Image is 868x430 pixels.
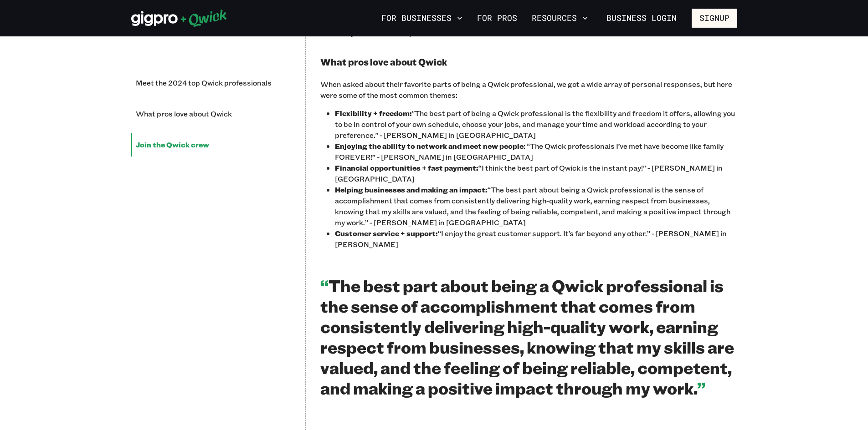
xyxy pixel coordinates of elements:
[335,228,737,250] p: “I enjoy the great customer support. It’s far beyond any other.” - [PERSON_NAME] in [PERSON_NAME]
[257,408,612,430] iframe: Netlify Drawer
[320,56,447,68] b: What pros love about Qwick
[473,10,521,26] a: For Pros
[335,108,737,141] p: "The best part of being a Qwick professional is the flexibility and freedom it offers, allowing y...
[335,185,488,194] b: Helping businesses and making an impact:
[320,405,737,416] p: ‍
[335,163,478,172] b: Financial opportunities + fast payment:
[335,141,737,162] p: : “The Qwick professionals I’ve met have become like family FOREVER!” - [PERSON_NAME] in [GEOGRAP...
[335,108,412,118] b: Flexibility + freedom:
[320,274,734,399] span: The best part about being a Qwick professional is the sense of accomplishment that comes from con...
[335,184,737,228] p: “The best part about being a Qwick professional is the sense of accomplishment that comes from co...
[131,133,291,157] li: Join the Qwick crew
[320,257,737,268] p: ‍
[599,9,684,28] a: Business Login
[697,377,705,399] span: ”
[131,102,291,126] li: What pros love about Qwick
[335,162,737,184] p: “I think the best part of Qwick is the instant pay!” - [PERSON_NAME] in [GEOGRAPHIC_DATA]
[320,79,737,101] p: When asked about their favorite parts of being a Qwick professional, we got a wide array of perso...
[692,9,737,28] button: Signup
[320,274,329,297] span: “
[131,71,291,95] li: Meet the 2024 top Qwick professionals
[528,10,591,26] button: Resources
[378,10,466,26] button: For Businesses
[335,141,524,151] b: Enjoying the ability to network and meet new people
[335,228,438,238] b: Customer service + support:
